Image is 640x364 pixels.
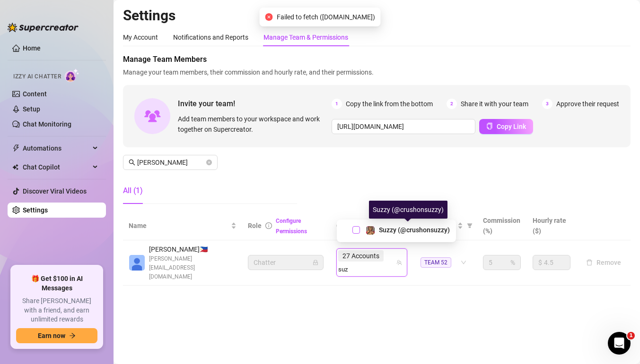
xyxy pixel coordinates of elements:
span: Add team members to your workspace and work together on Supercreator. [178,114,328,135]
div: Notifications and Reports [173,32,248,42]
img: Suzzy (@crushonsuzzy) [366,226,375,235]
span: Suzzy (@crushonsuzzy) [379,226,450,234]
span: close-circle [265,13,273,21]
span: Copy the link from the bottom [346,99,433,109]
a: Setup [23,105,40,113]
span: Name [129,220,229,231]
span: Chatter [254,255,318,270]
span: Creator accounts [336,220,399,231]
span: Select tree node [352,226,360,234]
iframe: Intercom live chat [608,332,631,355]
span: copy [486,123,493,129]
span: Share it with your team [461,99,528,109]
span: Automations [23,141,90,156]
button: close-circle [206,160,212,165]
span: filter [465,219,474,233]
span: Share [PERSON_NAME] with a friend, and earn unlimited rewards [16,296,97,324]
img: Chat Copilot [12,164,18,170]
span: Manage your team members, their commission and hourly rate, and their permissions. [123,67,631,77]
span: team [396,260,402,265]
span: Role [248,222,262,229]
span: Chat Copilot [23,160,90,175]
span: thunderbolt [12,144,20,152]
a: Discover Viral Videos [23,187,87,195]
span: 27 Accounts [342,251,379,261]
span: Earn now [38,332,65,339]
span: Failed to fetch ([DOMAIN_NAME]) [277,12,375,22]
th: Commission (%) [477,212,527,240]
a: Settings [23,206,48,214]
div: Manage Team & Permissions [263,32,348,42]
span: search [129,159,135,166]
button: Copy Link [479,119,533,134]
button: Earn nowarrow-right [16,328,97,343]
span: 27 Accounts [338,250,384,262]
span: info-circle [265,222,272,229]
th: Hourly rate ($) [527,212,577,240]
span: arrow-right [69,332,76,339]
span: [PERSON_NAME][EMAIL_ADDRESS][DOMAIN_NAME] [149,254,237,281]
button: Remove [582,257,625,268]
span: 2 [447,99,457,109]
img: logo-BBDzfeDw.svg [8,23,79,32]
span: Manage Team Members [123,54,631,65]
span: Invite your team! [178,98,332,110]
span: TEAM 52 [421,257,451,268]
div: All (1) [123,185,143,196]
span: 3 [542,99,552,109]
img: Katrina Mendiola [129,255,145,271]
input: Search members [137,157,204,168]
h2: Settings [123,7,631,25]
a: Home [23,44,41,52]
span: filter [467,223,473,229]
div: My Account [123,32,158,42]
span: lock [313,260,318,265]
span: Copy Link [497,123,526,130]
th: Name [123,212,242,240]
span: 🎁 Get $100 in AI Messages [16,274,97,293]
span: 1 [627,332,635,339]
span: [PERSON_NAME] 🇵🇭 [149,244,237,254]
span: Izzy AI Chatter [13,72,61,81]
a: Content [23,90,47,98]
a: Chat Monitoring [23,120,71,128]
span: Approve their request [556,99,619,109]
a: Configure Permissions [276,218,307,235]
span: 1 [332,99,342,109]
img: AI Chatter [65,68,79,82]
span: filter [401,219,410,233]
